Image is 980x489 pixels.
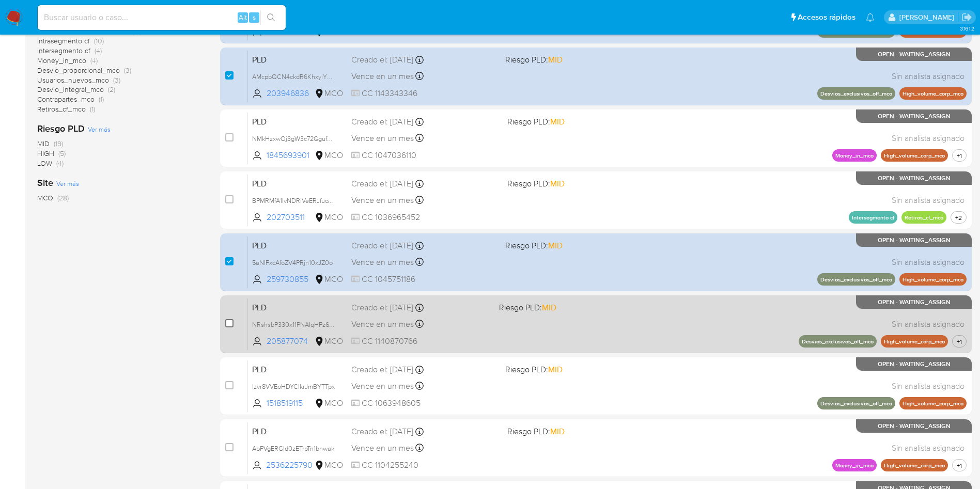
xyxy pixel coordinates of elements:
p: damian.rodriguez@mercadolibre.com [899,12,958,22]
span: 3.161.2 [960,24,975,33]
span: Alt [239,12,247,22]
span: s [253,12,256,22]
button: search-icon [260,10,282,25]
span: Accesos rápidos [798,12,855,23]
a: Salir [961,12,972,23]
a: Notificaciones [866,13,875,22]
input: Buscar usuario o caso... [38,11,286,24]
